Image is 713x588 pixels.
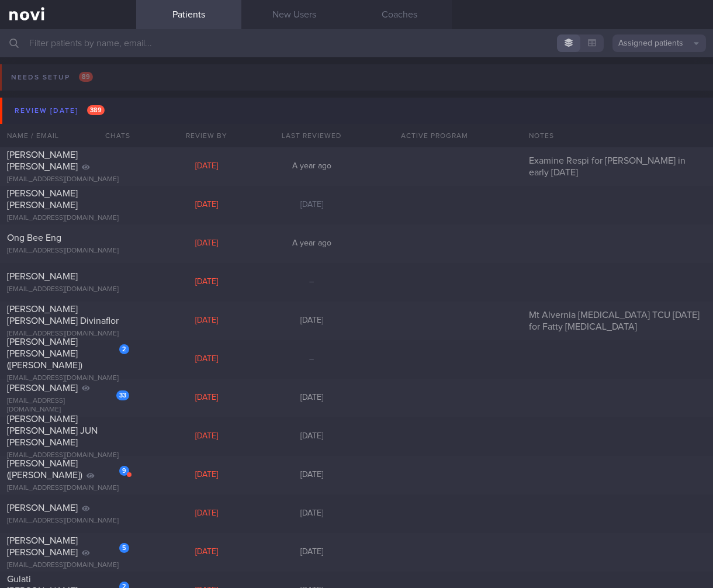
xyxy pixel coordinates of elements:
[259,431,364,442] div: [DATE]
[7,233,61,243] span: Ong Bee Eng
[154,393,259,403] div: [DATE]
[12,103,108,119] div: Review [DATE]
[154,509,259,519] div: [DATE]
[364,124,504,147] div: Active Program
[259,316,364,326] div: [DATE]
[259,547,364,558] div: [DATE]
[7,272,78,281] span: [PERSON_NAME]
[7,517,129,525] div: [EMAIL_ADDRESS][DOMAIN_NAME]
[154,161,259,172] div: [DATE]
[154,431,259,442] div: [DATE]
[154,470,259,480] div: [DATE]
[154,124,259,147] div: Review By
[154,277,259,288] div: [DATE]
[259,200,364,210] div: [DATE]
[7,561,129,570] div: [EMAIL_ADDRESS][DOMAIN_NAME]
[7,305,119,326] span: [PERSON_NAME] [PERSON_NAME] Divinaflor
[522,155,713,178] div: Examine Respi for [PERSON_NAME] in early [DATE]
[154,316,259,326] div: [DATE]
[87,105,105,115] span: 389
[7,397,129,414] div: [EMAIL_ADDRESS][DOMAIN_NAME]
[522,309,713,333] div: Mt Alvernia [MEDICAL_DATA] TCU [DATE] for Fatty [MEDICAL_DATA]
[7,484,129,493] div: [EMAIL_ADDRESS][DOMAIN_NAME]
[7,175,129,184] div: [EMAIL_ADDRESS][DOMAIN_NAME]
[79,72,93,82] span: 89
[7,536,78,557] span: [PERSON_NAME] [PERSON_NAME]
[7,247,129,255] div: [EMAIL_ADDRESS][DOMAIN_NAME]
[154,238,259,249] div: [DATE]
[259,509,364,519] div: [DATE]
[7,503,78,513] span: [PERSON_NAME]
[7,414,98,447] span: [PERSON_NAME] [PERSON_NAME] JUN [PERSON_NAME]
[154,354,259,365] div: [DATE]
[7,451,129,460] div: [EMAIL_ADDRESS][DOMAIN_NAME]
[7,459,82,480] span: [PERSON_NAME] ([PERSON_NAME])
[119,466,129,476] div: 9
[7,189,78,210] span: [PERSON_NAME] [PERSON_NAME]
[7,285,129,294] div: [EMAIL_ADDRESS][DOMAIN_NAME]
[7,330,129,338] div: [EMAIL_ADDRESS][DOMAIN_NAME]
[7,214,129,223] div: [EMAIL_ADDRESS][DOMAIN_NAME]
[522,124,713,147] div: Notes
[119,543,129,553] div: 5
[259,470,364,480] div: [DATE]
[7,374,129,383] div: [EMAIL_ADDRESS][DOMAIN_NAME]
[259,238,364,249] div: A year ago
[116,390,129,400] div: 33
[7,383,78,393] span: [PERSON_NAME]
[154,547,259,558] div: [DATE]
[8,70,96,85] div: Needs setup
[7,150,78,171] span: [PERSON_NAME] [PERSON_NAME]
[259,161,364,172] div: A year ago
[89,124,136,147] div: Chats
[7,337,82,370] span: [PERSON_NAME] [PERSON_NAME] ([PERSON_NAME])
[259,393,364,403] div: [DATE]
[259,354,364,365] div: –
[154,200,259,210] div: [DATE]
[612,34,706,52] button: Assigned patients
[259,124,364,147] div: Last Reviewed
[119,344,129,354] div: 2
[259,277,364,288] div: –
